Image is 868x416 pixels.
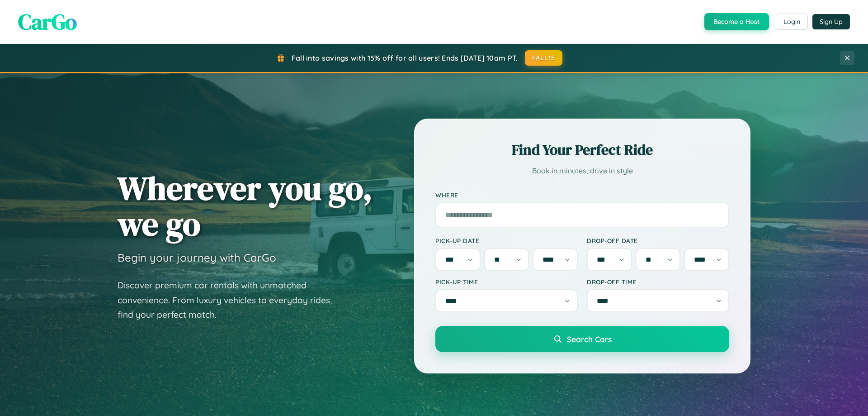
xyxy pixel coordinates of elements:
span: CarGo [18,7,77,37]
h1: Wherever you go, we go [118,170,373,242]
label: Pick-up Time [435,278,578,286]
label: Drop-off Time [587,278,729,286]
h2: Find Your Perfect Ride [435,140,729,160]
span: Fall into savings with 15% off for all users! Ends [DATE] 10am PT. [292,53,518,62]
button: Login [776,14,808,30]
label: Where [435,191,729,199]
label: Drop-off Date [587,237,729,244]
button: FALL15 [525,50,563,66]
label: Pick-up Date [435,237,578,244]
button: Search Cars [435,326,729,352]
h3: Begin your journey with CarGo [118,251,276,264]
span: Search Cars [567,334,612,344]
p: Book in minutes, drive in style [435,164,729,177]
button: Sign Up [812,14,850,29]
p: Discover premium car rentals with unmatched convenience. From luxury vehicles to everyday rides, ... [118,278,344,322]
button: Become a Host [704,13,769,30]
